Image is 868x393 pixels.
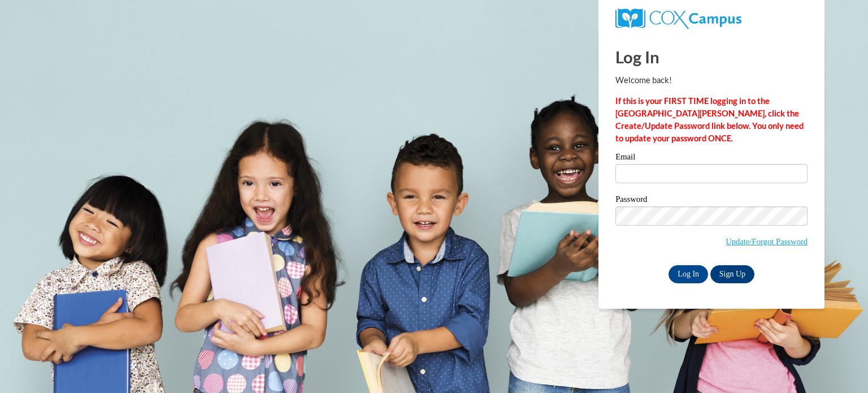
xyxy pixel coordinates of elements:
[615,45,808,68] h1: Log In
[615,153,808,164] label: Email
[615,13,741,23] a: COX Campus
[669,265,708,283] input: Log In
[615,74,808,87] p: Welcome back!
[615,8,741,29] img: COX Campus
[615,96,804,143] strong: If this is your FIRST TIME logging in to the [GEOGRAPHIC_DATA][PERSON_NAME], click the Create/Upd...
[726,237,808,246] a: Update/Forgot Password
[710,265,754,283] a: Sign Up
[615,195,808,206] label: Password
